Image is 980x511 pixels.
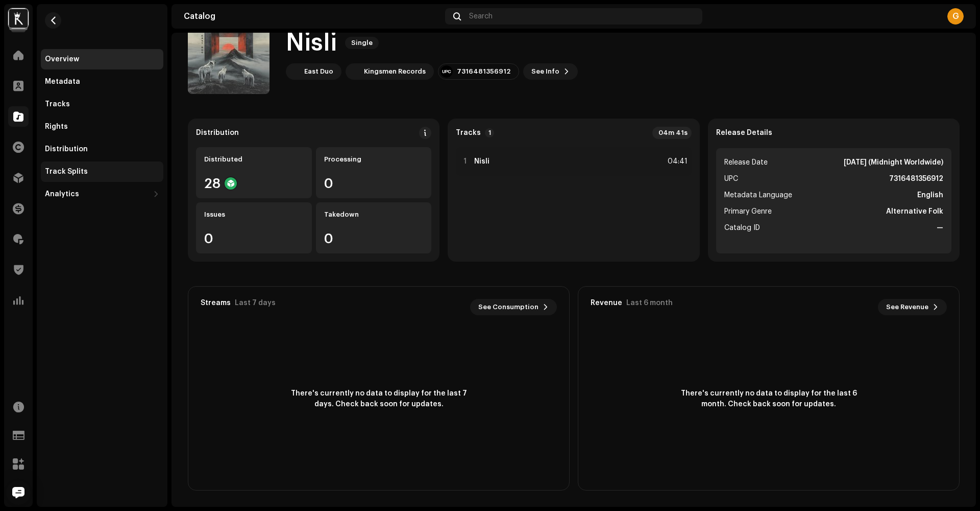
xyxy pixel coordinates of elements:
[8,8,29,29] img: e9e70cf3-c49a-424f-98c5-fab0222053be
[364,67,426,76] div: Kingsmen Records
[184,12,441,20] div: Catalog
[204,211,304,219] div: Issues
[485,128,494,137] p-badge: 1
[531,61,559,82] span: See Info
[345,37,379,49] span: Single
[45,168,88,176] div: Track Splits
[652,127,692,139] div: 04m 41s
[45,100,70,108] div: Tracks
[478,297,538,317] span: See Consumption
[41,139,163,159] re-m-nav-item: Distribution
[665,155,688,168] div: 04:41
[886,297,928,317] span: See Revenue
[457,67,510,76] div: 7316481356912
[304,67,333,76] div: East Duo
[288,65,300,78] img: 33f931a3-01b6-4193-930a-fdcf24b93069
[886,205,943,218] strong: Alternative Folk
[41,94,163,114] re-m-nav-item: Tracks
[41,161,163,182] re-m-nav-item: Track Splits
[41,184,163,204] re-m-nav-dropdown: Analytics
[45,55,79,63] div: Overview
[523,63,578,80] button: See Info
[844,156,943,169] strong: [DATE] (Midnight Worldwide)
[196,129,239,137] div: Distribution
[45,145,88,153] div: Distribution
[724,205,772,218] span: Primary Genre
[324,211,424,219] div: Takedown
[724,189,792,201] span: Metadata Language
[878,299,947,315] button: See Revenue
[469,12,493,20] span: Search
[724,156,768,169] span: Release Date
[204,155,304,164] div: Distributed
[324,155,424,164] div: Processing
[45,123,68,131] div: Rights
[45,78,80,86] div: Metadata
[889,173,943,185] strong: 7316481356912
[348,65,360,78] img: 95a75d4c-b0d0-42bb-8664-be424f5e1ae7
[724,173,738,185] span: UPC
[937,222,943,234] strong: —
[591,299,622,307] div: Revenue
[474,157,489,166] strong: Nisli
[456,129,481,137] strong: Tracks
[470,299,557,315] button: See Consumption
[41,72,163,92] re-m-nav-item: Metadata
[947,8,964,25] div: G
[41,117,163,137] re-m-nav-item: Rights
[677,388,861,410] span: There's currently no data to display for the last 6 month. Check back soon for updates.
[201,299,231,307] div: Streams
[287,388,471,410] span: There's currently no data to display for the last 7 days. Check back soon for updates.
[235,299,276,307] div: Last 7 days
[45,190,79,198] div: Analytics
[6,480,31,505] div: Open Intercom Messenger
[286,27,337,59] h1: Nisli
[41,49,163,69] re-m-nav-item: Overview
[917,189,943,201] strong: English
[716,129,772,137] strong: Release Details
[724,222,760,234] span: Catalog ID
[626,299,673,307] div: Last 6 month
